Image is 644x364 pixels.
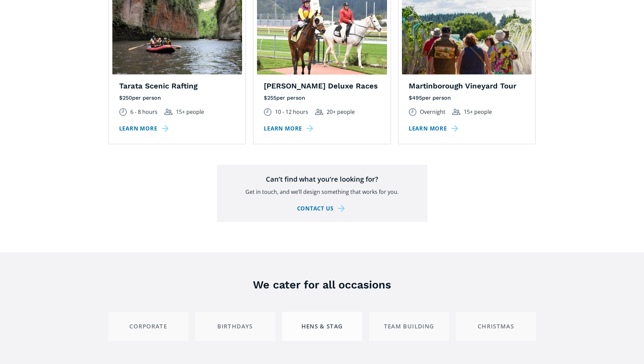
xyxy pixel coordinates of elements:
[422,94,451,102] div: per person
[315,109,323,115] img: Group size
[264,81,380,91] h4: [PERSON_NAME] Deluxe Races
[235,175,409,184] h4: Can’t find what you’re looking for?
[201,323,270,330] div: Birthdays
[267,94,276,102] div: 255
[119,124,171,134] a: Learn more
[181,278,463,291] h3: We cater for all occasions
[264,94,267,102] div: $
[420,107,445,117] div: Overnight
[119,94,123,102] div: $
[176,107,204,117] div: 15+ people
[132,94,161,102] div: per person
[119,81,236,91] h4: Tarata Scenic Rafting
[297,204,347,214] a: Contact us
[164,109,172,115] img: Group size
[409,94,412,102] div: $
[452,109,460,115] img: Group size
[409,124,461,134] a: Learn more
[114,323,183,330] div: Corporate
[288,323,356,330] div: Hens & Stag
[119,108,127,116] img: Duration
[235,187,409,197] p: Get in touch, and we’ll design something that works for you.
[464,107,492,117] div: 15+ people
[409,108,417,116] img: Duration
[275,107,308,117] div: 10 - 12 hours
[409,81,525,91] h4: Martinborough Vineyard Tour
[462,323,530,330] div: Christmas
[264,108,272,116] img: Duration
[412,94,422,102] div: 495
[327,107,355,117] div: 20+ people
[375,323,443,330] div: Team building
[123,94,132,102] div: 250
[276,94,305,102] div: per person
[130,107,158,117] div: 6 - 8 hours
[264,124,316,134] a: Learn more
